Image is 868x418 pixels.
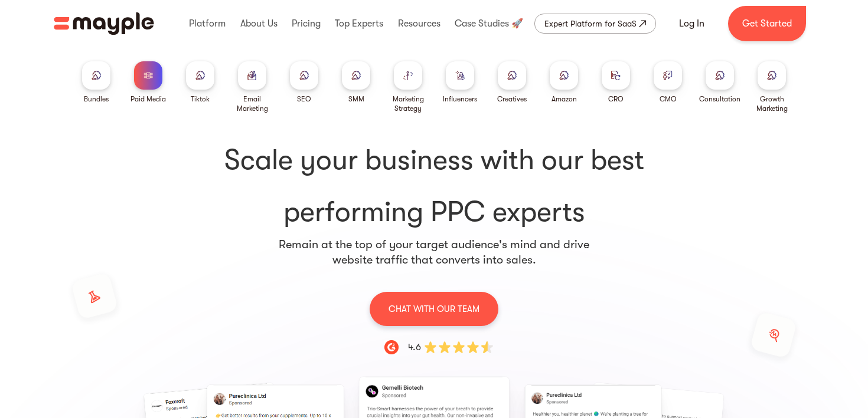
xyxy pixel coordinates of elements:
[443,94,477,104] div: Influencers
[231,94,273,113] div: Email Marketing
[84,94,109,104] div: Bundles
[699,94,740,104] div: Consultation
[278,237,590,268] p: Remain at the top of your target audience's mind and drive website traffic that converts into sales.
[130,94,166,104] div: Paid Media
[348,94,364,104] div: SMM
[608,94,624,104] div: CRO
[750,61,793,113] a: Growth Marketing
[497,94,527,104] div: Creatives
[186,5,229,42] div: Platform
[408,340,421,354] div: 4.6
[290,61,318,104] a: SEO
[82,61,110,104] a: Bundles
[54,12,154,35] img: Mayple logo
[297,94,311,104] div: SEO
[750,94,793,113] div: Growth Marketing
[191,94,210,104] div: Tiktok
[660,94,677,104] div: CMO
[75,141,793,179] span: Scale your business with our best
[75,141,793,231] h1: performing PPC experts
[665,9,719,38] a: Log In
[342,61,370,104] a: SMM
[387,94,429,113] div: Marketing Strategy
[550,61,578,104] a: Amazon
[602,61,630,104] a: CRO
[395,5,443,42] div: Resources
[443,61,477,104] a: Influencers
[654,61,682,104] a: CMO
[54,12,154,35] a: home
[389,301,479,317] p: CHAT WITH OUR TEAM
[497,61,527,104] a: Creatives
[552,94,577,104] div: Amazon
[387,61,429,113] a: Marketing Strategy
[332,5,386,42] div: Top Experts
[370,291,498,326] a: CHAT WITH OUR TEAM
[534,14,656,34] a: Expert Platform for SaaS
[699,61,740,104] a: Consultation
[130,61,166,104] a: Paid Media
[237,5,280,42] div: About Us
[289,5,324,42] div: Pricing
[186,61,214,104] a: Tiktok
[231,61,273,113] a: Email Marketing
[544,17,637,31] div: Expert Platform for SaaS
[728,6,806,41] a: Get Started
